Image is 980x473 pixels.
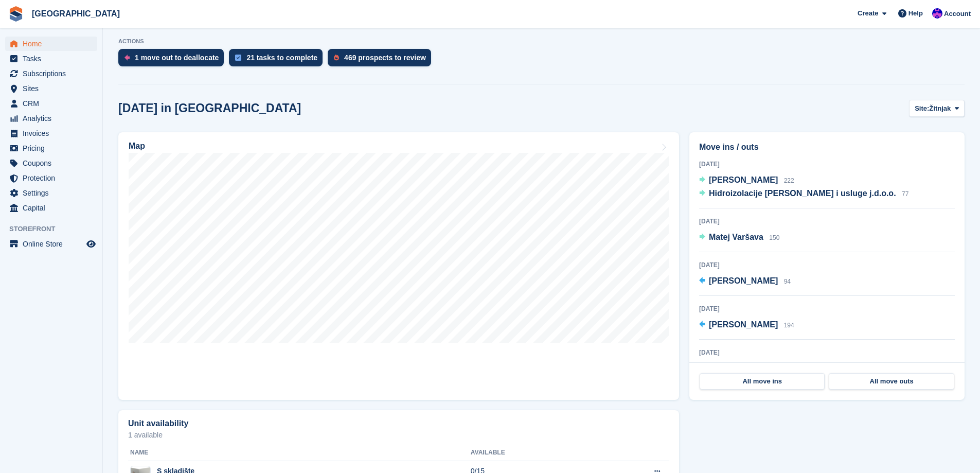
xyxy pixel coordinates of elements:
h2: Unit availability [128,419,188,428]
span: 94 [784,278,791,285]
div: 1 move out to deallocate [135,54,219,62]
a: menu [5,171,97,185]
img: move_outs_to_deallocate_icon-f764333ba52eb49d3ac5e1228854f67142a1ed5810a6f6cc68b1a99e826820c5.svg [124,55,130,61]
a: 1 move out to deallocate [118,49,229,72]
span: Žitnjak [929,103,951,114]
span: [PERSON_NAME] [709,176,778,184]
a: All move outs [829,373,954,390]
div: [DATE] [699,304,955,313]
h2: [DATE] in [GEOGRAPHIC_DATA] [118,101,301,115]
span: Analytics [23,111,84,126]
a: menu [5,186,97,200]
a: Map [118,132,679,400]
span: Protection [23,171,84,185]
th: Name [128,445,471,461]
div: [DATE] [699,348,955,357]
div: [DATE] [699,160,955,169]
div: 469 prospects to review [344,54,426,62]
div: 21 tasks to complete [246,54,317,62]
span: Subscriptions [23,66,84,81]
th: Available [471,445,593,461]
span: Invoices [23,126,84,141]
a: menu [5,126,97,141]
span: Sites [23,81,84,96]
span: Create [858,8,878,19]
span: [PERSON_NAME] [709,320,778,329]
a: Hidroizolacije [PERSON_NAME] i usluge j.d.o.o. 77 [699,187,908,201]
a: Preview store [85,238,97,250]
span: 77 [902,190,908,198]
span: CRM [23,96,84,111]
h2: Move ins / outs [699,141,955,153]
span: Account [944,9,971,19]
span: [PERSON_NAME] [709,276,778,285]
div: [DATE] [699,217,955,226]
button: Site: Žitnjak [909,100,965,117]
div: [DATE] [699,260,955,270]
a: menu [5,96,97,111]
a: menu [5,237,97,251]
span: Hidroizolacije [PERSON_NAME] i usluge j.d.o.o. [709,189,896,198]
a: menu [5,111,97,126]
span: Capital [23,201,84,215]
a: 21 tasks to complete [229,49,328,72]
span: Settings [23,186,84,200]
span: 194 [784,322,794,329]
a: menu [5,156,97,170]
a: menu [5,51,97,66]
span: 222 [784,177,794,184]
a: menu [5,37,97,51]
span: Coupons [23,156,84,170]
span: Help [908,8,923,19]
span: Tasks [23,51,84,66]
a: [PERSON_NAME] 94 [699,275,791,288]
img: prospect-51fa495bee0391a8d652442698ab0144808aea92771e9ea1ae160a38d050c398.svg [334,55,339,61]
a: [PERSON_NAME] 194 [699,319,794,332]
span: Online Store [23,237,84,251]
a: All move ins [700,373,825,390]
span: Matej Varšava [709,233,763,241]
span: Site: [915,103,929,114]
h2: Map [129,142,145,151]
span: Home [23,37,84,51]
p: ACTIONS [118,38,965,45]
span: Storefront [9,224,102,234]
img: task-75834270c22a3079a89374b754ae025e5fb1db73e45f91037f5363f120a921f8.svg [235,55,241,61]
a: Matej Varšava 150 [699,231,779,244]
a: menu [5,66,97,81]
span: 150 [769,234,779,241]
img: Ivan Gačić [932,8,942,19]
span: Pricing [23,141,84,155]
a: menu [5,141,97,155]
a: menu [5,201,97,215]
img: stora-icon-8386f47178a22dfd0bd8f6a31ec36ba5ce8667c1dd55bd0f319d3a0aa187defe.svg [8,6,24,22]
a: [PERSON_NAME] 222 [699,174,794,187]
a: 469 prospects to review [328,49,436,72]
a: [GEOGRAPHIC_DATA] [28,5,124,22]
p: 1 available [128,431,669,439]
a: menu [5,81,97,96]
